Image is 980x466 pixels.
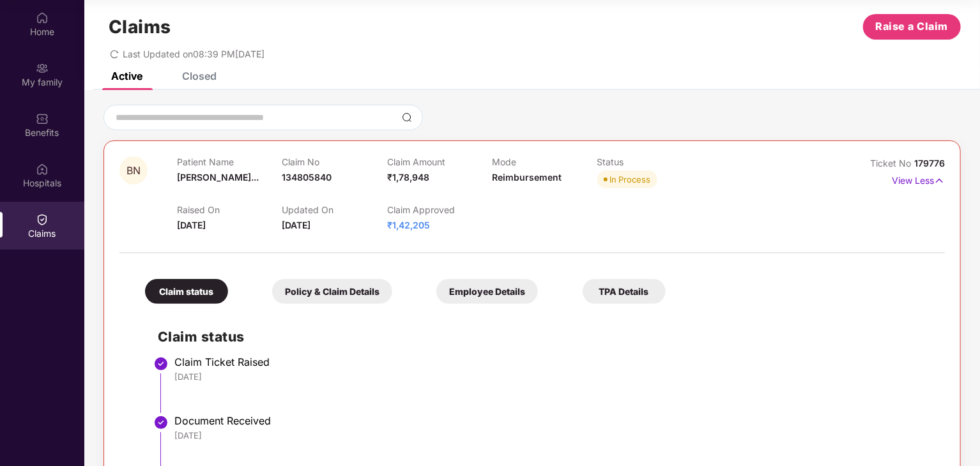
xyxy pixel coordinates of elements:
[177,220,206,230] span: [DATE]
[109,16,171,38] h1: Claims
[145,279,228,304] div: Claim status
[387,204,492,215] p: Claim Approved
[436,279,538,304] div: Employee Details
[36,163,49,176] img: svg+xml;base64,PHN2ZyBpZD0iSG9zcGl0YWxzIiB4bWxucz0iaHR0cDovL3d3dy53My5vcmcvMjAwMC9zdmciIHdpZHRoPS...
[597,156,702,167] p: Status
[583,279,666,304] div: TPA Details
[126,165,141,176] span: BN
[182,70,217,82] div: Closed
[892,170,945,188] p: View Less
[492,156,597,167] p: Mode
[876,19,949,34] span: Raise a Claim
[282,172,332,183] span: 134805840
[863,14,961,40] button: Raise a Claim
[111,70,142,82] div: Active
[387,220,430,230] span: ₹1,42,205
[282,220,310,230] span: [DATE]
[272,279,392,304] div: Policy & Claim Details
[110,49,119,59] span: redo
[870,158,914,169] span: Ticket No
[387,156,492,167] p: Claim Amount
[934,174,945,188] img: svg+xml;base64,PHN2ZyB4bWxucz0iaHR0cDovL3d3dy53My5vcmcvMjAwMC9zdmciIHdpZHRoPSIxNyIgaGVpZ2h0PSIxNy...
[387,172,429,183] span: ₹1,78,948
[153,356,169,372] img: svg+xml;base64,PHN2ZyBpZD0iU3RlcC1Eb25lLTMyeDMyIiB4bWxucz0iaHR0cDovL3d3dy53My5vcmcvMjAwMC9zdmciIH...
[153,415,169,430] img: svg+xml;base64,PHN2ZyBpZD0iU3RlcC1Eb25lLTMyeDMyIiB4bWxucz0iaHR0cDovL3d3dy53My5vcmcvMjAwMC9zdmciIH...
[174,371,932,382] div: [DATE]
[914,158,945,169] span: 179776
[177,172,259,183] span: [PERSON_NAME]...
[177,204,282,215] p: Raised On
[174,414,932,427] div: Document Received
[492,172,562,183] span: Reimbursement
[36,112,49,125] img: svg+xml;base64,PHN2ZyBpZD0iQmVuZWZpdHMiIHhtbG5zPSJodHRwOi8vd3d3LnczLm9yZy8yMDAwL3N2ZyIgd2lkdGg9Ij...
[610,173,651,186] div: In Process
[282,204,387,215] p: Updated On
[282,156,387,167] p: Claim No
[158,326,932,347] h2: Claim status
[123,49,264,59] span: Last Updated on 08:39 PM[DATE]
[36,62,49,75] img: svg+xml;base64,PHN2ZyB3aWR0aD0iMjAiIGhlaWdodD0iMjAiIHZpZXdCb3g9IjAgMCAyMCAyMCIgZmlsbD0ibm9uZSIgeG...
[177,156,282,167] p: Patient Name
[36,11,49,24] img: svg+xml;base64,PHN2ZyBpZD0iSG9tZSIgeG1sbnM9Imh0dHA6Ly93d3cudzMub3JnLzIwMDAvc3ZnIiB3aWR0aD0iMjAiIG...
[402,112,412,123] img: svg+xml;base64,PHN2ZyBpZD0iU2VhcmNoLTMyeDMyIiB4bWxucz0iaHR0cDovL3d3dy53My5vcmcvMjAwMC9zdmciIHdpZH...
[174,430,932,441] div: [DATE]
[174,356,932,368] div: Claim Ticket Raised
[36,213,49,226] img: svg+xml;base64,PHN2ZyBpZD0iQ2xhaW0iIHhtbG5zPSJodHRwOi8vd3d3LnczLm9yZy8yMDAwL3N2ZyIgd2lkdGg9IjIwIi...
